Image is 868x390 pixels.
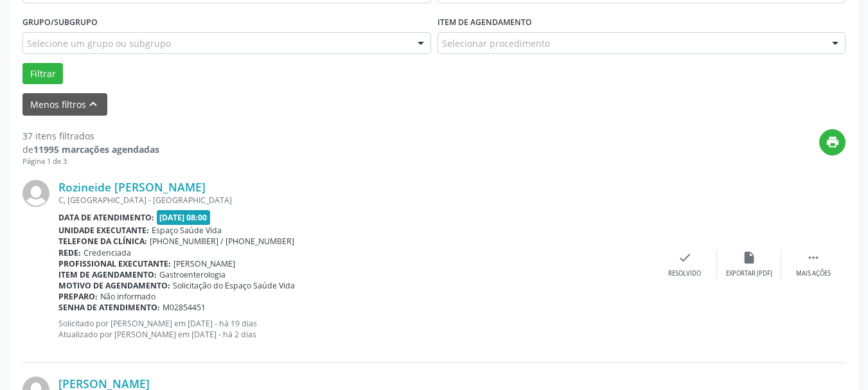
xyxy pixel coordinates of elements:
[22,93,107,116] button: Menos filtroskeyboard_arrow_up
[22,63,63,85] button: Filtrar
[152,225,222,236] span: Espaço Saúde Vida
[33,143,159,155] strong: 11995 marcações agendadas
[27,37,171,50] span: Selecione um grupo ou subgrupo
[22,156,159,167] div: Página 1 de 3
[678,251,692,265] i: check
[726,269,772,278] div: Exportar (PDF)
[819,129,846,155] button: print
[159,269,226,280] span: Gastroenterologia
[173,280,295,291] span: Solicitação do Espaço Saúde Vida
[668,269,701,278] div: Resolvido
[826,135,840,149] i: print
[22,129,159,143] div: 37 itens filtrados
[58,225,149,236] b: Unidade executante:
[86,97,100,111] i: keyboard_arrow_up
[58,302,160,313] b: Senha de atendimento:
[58,258,171,269] b: Profissional executante:
[173,258,235,269] span: [PERSON_NAME]
[442,37,550,50] span: Selecionar procedimento
[58,212,154,223] b: Data de atendimento:
[742,251,756,265] i: insert_drive_file
[806,251,820,265] i: 
[58,195,653,206] div: C, [GEOGRAPHIC_DATA] - [GEOGRAPHIC_DATA]
[58,291,98,302] b: Preparo:
[22,180,49,207] img: img
[58,236,147,247] b: Telefone da clínica:
[438,12,532,32] label: Item de agendamento
[22,12,98,32] label: Grupo/Subgrupo
[58,269,157,280] b: Item de agendamento:
[22,143,159,156] div: de
[84,247,131,258] span: Credenciada
[150,236,294,247] span: [PHONE_NUMBER] / [PHONE_NUMBER]
[163,302,206,313] span: M02854451
[796,269,831,278] div: Mais ações
[58,180,206,194] a: Rozineide [PERSON_NAME]
[58,247,81,258] b: Rede:
[58,318,653,340] p: Solicitado por [PERSON_NAME] em [DATE] - há 19 dias Atualizado por [PERSON_NAME] em [DATE] - há 2...
[157,210,211,225] span: [DATE] 08:00
[100,291,155,302] span: Não informado
[58,280,170,291] b: Motivo de agendamento:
